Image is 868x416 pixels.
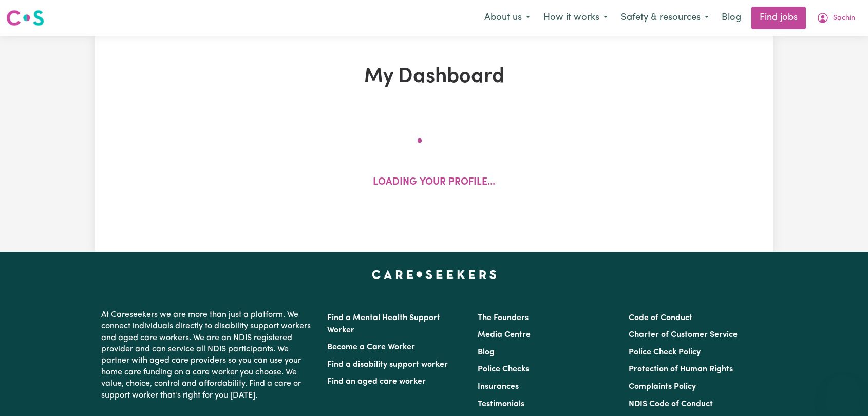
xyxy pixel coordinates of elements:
[478,400,524,408] a: Testimonials
[6,6,44,30] a: Careseekers logo
[715,7,747,29] a: Blog
[827,375,860,408] iframe: Button to launch messaging window
[810,7,862,29] button: My Account
[629,365,733,373] a: Protection of Human Rights
[372,270,497,279] a: Careseekers home page
[373,175,495,190] p: Loading your profile...
[327,343,415,351] a: Become a Care Worker
[478,331,531,339] a: Media Centre
[327,378,426,386] a: Find an aged care worker
[478,7,537,29] button: About us
[478,383,519,391] a: Insurances
[629,400,713,408] a: NDIS Code of Conduct
[629,383,696,391] a: Complaints Policy
[101,305,315,405] p: At Careseekers we are more than just a platform. We connect individuals directly to disability su...
[751,7,806,29] a: Find jobs
[6,9,44,27] img: Careseekers logo
[629,331,738,339] a: Charter of Customer Service
[478,348,495,356] a: Blog
[537,7,614,29] button: How it works
[478,365,529,373] a: Police Checks
[327,314,440,334] a: Find a Mental Health Support Worker
[629,348,701,356] a: Police Check Policy
[614,7,715,29] button: Safety & resources
[833,13,855,24] span: Sachin
[214,65,654,89] h1: My Dashboard
[629,314,692,322] a: Code of Conduct
[478,314,529,322] a: The Founders
[327,361,448,369] a: Find a disability support worker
